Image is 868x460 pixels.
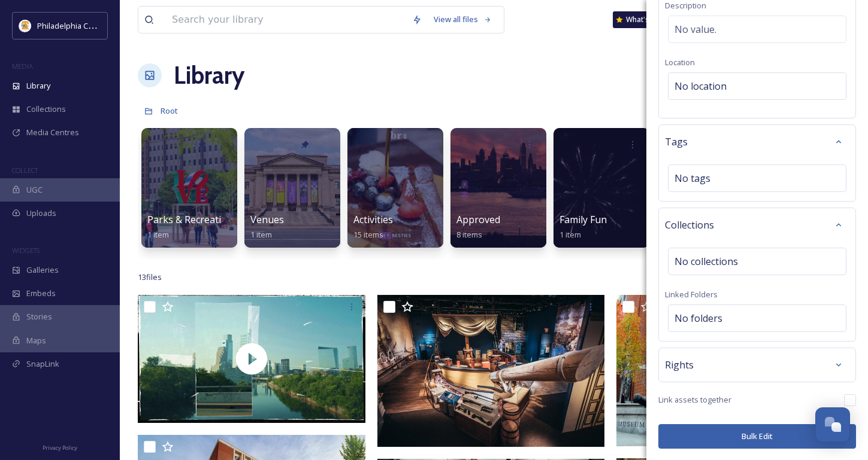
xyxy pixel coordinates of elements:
[250,214,284,240] a: Venues1 item
[174,57,244,93] a: Library
[665,358,694,372] span: Rights
[665,289,718,300] span: Linked Folders
[675,79,727,93] span: No location
[815,407,850,442] button: Open Chat
[353,229,383,240] span: 15 items
[26,80,50,92] span: Library
[250,213,284,226] span: Venues
[613,11,673,28] a: What's New
[559,213,607,226] span: Family Fun
[353,214,393,240] a: Activities15 items
[43,440,77,454] a: Privacy Policy
[658,424,856,449] button: Bulk Edit
[26,208,56,219] span: Uploads
[26,288,56,299] span: Embeds
[138,295,365,423] img: thumbnail
[12,246,40,255] span: WIDGETS
[456,214,500,240] a: Approved8 items
[138,272,162,283] span: 13 file s
[675,22,716,36] span: No value.
[675,171,710,185] span: No tags
[675,254,738,269] span: No collections
[377,295,605,447] img: privateer-ship-photo-credit-bluecadet.jpg
[161,105,178,116] span: Root
[456,229,482,240] span: 8 items
[147,214,233,240] a: Parks & Recreation1 item
[26,264,59,276] span: Galleries
[12,62,33,71] span: MEDIA
[665,57,695,68] span: Location
[26,311,52,322] span: Stories
[147,213,233,226] span: Parks & Recreation
[559,229,581,240] span: 1 item
[665,135,688,149] span: Tags
[456,213,500,226] span: Approved
[559,214,607,240] a: Family Fun1 item
[658,394,731,406] span: Link assets together
[616,295,844,447] img: Museum-of-the-American-Revolution-British-reenactors-photo-credit-K-Huff-for-PHLCVB-scaled.jpg
[665,218,714,232] span: Collections
[26,358,59,370] span: SnapLink
[147,229,169,240] span: 1 item
[12,166,38,175] span: COLLECT
[26,127,79,138] span: Media Centres
[26,103,66,115] span: Collections
[250,229,272,240] span: 1 item
[19,20,31,32] img: download.jpeg
[26,184,43,196] span: UGC
[353,213,393,226] span: Activities
[26,335,46,346] span: Maps
[675,311,722,325] span: No folders
[166,7,406,33] input: Search your library
[428,8,498,31] a: View all files
[37,20,189,31] span: Philadelphia Convention & Visitors Bureau
[43,444,77,452] span: Privacy Policy
[161,103,178,118] a: Root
